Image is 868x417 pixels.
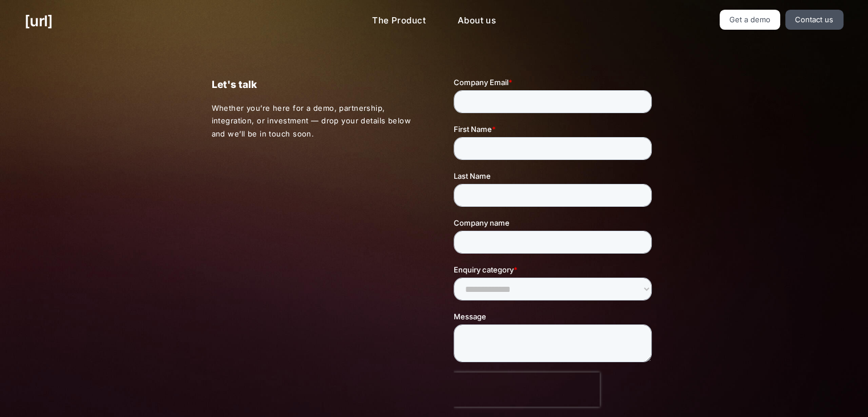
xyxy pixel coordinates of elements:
p: Let's talk [211,77,414,93]
a: The Product [363,10,435,32]
a: About us [449,10,505,32]
p: Whether you’re here for a demo, partnership, integration, or investment — drop your details below... [211,102,414,141]
a: [URL] [25,10,53,32]
a: Contact us [785,10,843,30]
a: Get a demo [720,10,781,30]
